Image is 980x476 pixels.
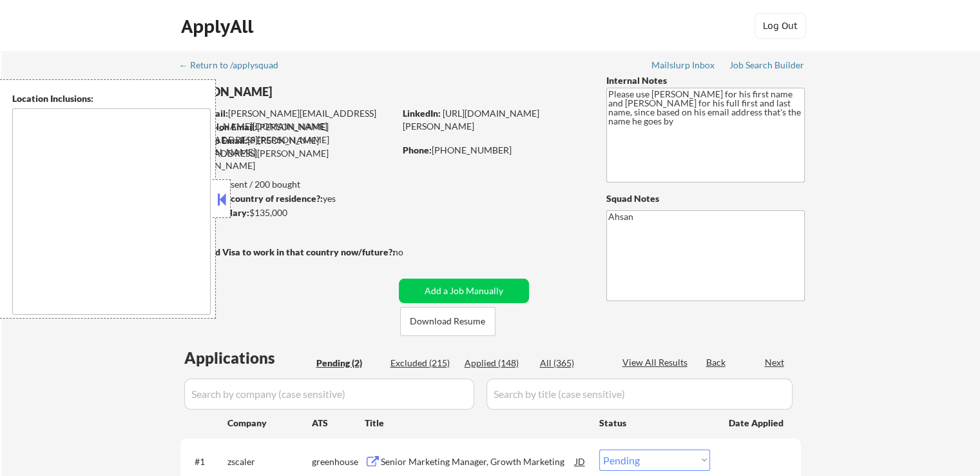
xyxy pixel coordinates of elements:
[403,144,432,155] strong: Phone:
[486,379,793,410] input: Search by title (case sensitive)
[316,357,381,370] div: Pending (2)
[312,455,365,468] div: greenhouse
[12,92,211,105] div: Location Inclusions:
[184,350,312,366] div: Applications
[622,356,691,369] div: View All Results
[195,455,217,468] div: #1
[180,178,394,191] div: 148 sent / 200 bought
[765,356,785,369] div: Next
[651,61,716,70] div: Mailslurp Inbox
[179,60,291,73] a: ← Return to /applysquad
[465,357,529,370] div: Applied (148)
[393,246,430,259] div: no
[381,455,575,468] div: Senior Marketing Manager, Growth Marketing
[390,357,455,370] div: Excluded (215)
[706,356,727,369] div: Back
[181,107,394,132] div: [PERSON_NAME][EMAIL_ADDRESS][PERSON_NAME][DOMAIN_NAME]
[227,455,312,468] div: zscaler
[729,417,785,430] div: Date Applied
[180,246,395,257] strong: Will need Visa to work in that country now/future?:
[180,193,323,204] strong: Can work in country of residence?:
[651,60,716,73] a: Mailslurp Inbox
[180,134,394,172] div: [PERSON_NAME][EMAIL_ADDRESS][PERSON_NAME][DOMAIN_NAME]
[181,121,394,159] div: [PERSON_NAME][EMAIL_ADDRESS][PERSON_NAME][DOMAIN_NAME]
[540,357,604,370] div: All (365)
[606,192,805,205] div: Squad Notes
[180,206,394,219] div: $135,000
[606,74,805,87] div: Internal Notes
[227,417,312,430] div: Company
[403,144,585,157] div: [PHONE_NUMBER]
[729,61,805,70] div: Job Search Builder
[400,307,495,336] button: Download Resume
[180,84,445,100] div: [PERSON_NAME]
[599,411,710,434] div: Status
[184,379,474,410] input: Search by company (case sensitive)
[312,417,365,430] div: ATS
[179,61,291,70] div: ← Return to /applysquad
[574,450,587,473] div: JD
[180,192,390,205] div: yes
[754,13,806,39] button: Log Out
[365,417,587,430] div: Title
[403,108,441,119] strong: LinkedIn:
[399,279,529,303] button: Add a Job Manually
[403,108,539,132] a: [URL][DOMAIN_NAME][PERSON_NAME]
[181,15,257,37] div: ApplyAll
